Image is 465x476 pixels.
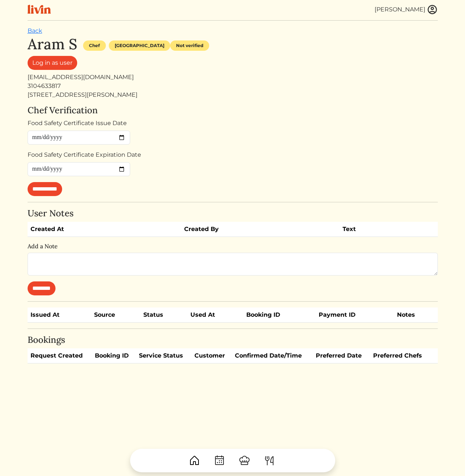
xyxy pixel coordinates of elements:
[28,119,127,128] label: Food Safety Certificate Issue Date
[28,73,438,82] div: [EMAIL_ADDRESS][DOMAIN_NAME]
[170,40,209,51] div: Not verified
[427,4,438,15] img: user_account-e6e16d2ec92f44fc35f99ef0dc9cddf60790bfa021a6ecb1c896eb5d2907b31c.svg
[28,35,77,53] h1: Aram S
[28,105,438,116] h4: Chef Verification
[28,243,438,250] h6: Add a Note
[189,455,200,466] img: House-9bf13187bcbb5817f509fe5e7408150f90897510c4275e13d0d5fca38e0b5951.svg
[370,348,431,363] th: Preferred Chefs
[140,308,187,323] th: Status
[28,208,438,219] h4: User Notes
[136,348,192,363] th: Service Status
[28,222,182,237] th: Created At
[28,5,51,14] img: livin-logo-a0d97d1a881af30f6274990eb6222085a2533c92bbd1e4f22c21b4f0d0e3210c.svg
[83,40,106,51] div: Chef
[214,455,225,466] img: CalendarDots-5bcf9d9080389f2a281d69619e1c85352834be518fbc73d9501aef674afc0d57.svg
[28,308,92,323] th: Issued At
[28,82,438,90] div: 3104633817
[91,308,140,323] th: Source
[394,308,438,323] th: Notes
[187,308,243,323] th: Used At
[232,348,313,363] th: Confirmed Date/Time
[192,348,232,363] th: Customer
[92,348,136,363] th: Booking ID
[28,348,92,363] th: Request Created
[316,308,394,323] th: Payment ID
[28,56,77,70] a: Log in as user
[340,222,415,237] th: Text
[375,5,425,14] div: [PERSON_NAME]
[313,348,371,363] th: Preferred Date
[28,150,141,159] label: Food Safety Certificate Expiration Date
[243,308,316,323] th: Booking ID
[28,335,438,345] h4: Bookings
[28,90,438,99] div: [STREET_ADDRESS][PERSON_NAME]
[28,27,42,34] a: Back
[181,222,340,237] th: Created By
[264,455,275,466] img: ForkKnife-55491504ffdb50bab0c1e09e7649658475375261d09fd45db06cec23bce548bf.svg
[109,40,170,51] div: [GEOGRAPHIC_DATA]
[239,455,250,466] img: ChefHat-a374fb509e4f37eb0702ca99f5f64f3b6956810f32a249b33092029f8484b388.svg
